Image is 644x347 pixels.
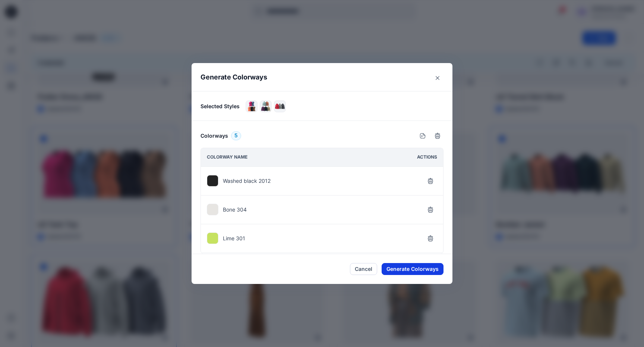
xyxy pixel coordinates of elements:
p: Selected Styles [201,102,240,110]
p: Lime 301 [223,234,245,242]
img: LB Tank Top [246,101,257,112]
img: Men's Karula Lightweight Jacket [274,101,285,112]
p: Colorway name [207,153,247,161]
header: Generate Colorways [192,63,452,91]
span: 5 [234,131,238,140]
button: Generate Colorways [382,263,443,275]
p: Washed black 2012 [223,177,271,185]
button: Close [432,72,443,84]
button: Cancel [350,263,377,275]
h6: Colorways [201,131,228,140]
p: Actions [417,153,437,161]
img: Bomber Jacket [260,101,271,112]
p: Bone 304 [223,206,247,213]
